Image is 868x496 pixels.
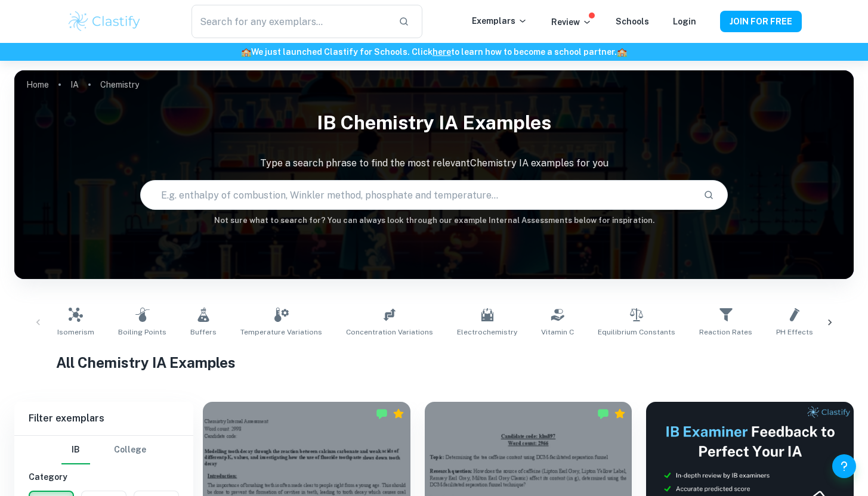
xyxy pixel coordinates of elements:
[673,17,696,26] a: Login
[832,454,856,478] button: Help and Feedback
[241,47,251,57] span: 🏫
[141,178,694,212] input: E.g. enthalpy of combustion, Winkler method, phosphate and temperature...
[29,470,179,483] h6: Category
[100,78,139,91] p: Chemistry
[26,76,49,93] a: Home
[617,47,627,57] span: 🏫
[14,104,854,142] h1: IB Chemistry IA examples
[346,327,433,337] span: Concentration Variations
[61,436,90,464] button: IB
[240,327,322,337] span: Temperature Variations
[67,10,143,33] img: Clastify logo
[598,327,675,337] span: Equilibrium Constants
[376,408,388,420] img: Marked
[457,327,517,337] span: Electrochemistry
[472,14,527,27] p: Exemplars
[57,327,94,337] span: Isomerism
[699,327,752,337] span: Reaction Rates
[14,402,193,435] h6: Filter exemplars
[14,215,854,227] h6: Not sure what to search for? You can always look through our example Internal Assessments below f...
[70,76,79,93] a: IA
[393,408,404,420] div: Premium
[191,5,388,38] input: Search for any exemplars...
[699,185,719,205] button: Search
[56,352,811,373] h1: All Chemistry IA Examples
[2,45,866,58] h6: We just launched Clastify for Schools. Click to learn how to become a school partner.
[720,11,802,32] button: JOIN FOR FREE
[597,408,609,420] img: Marked
[114,436,146,464] button: College
[14,156,854,170] p: Type a search phrase to find the most relevant Chemistry IA examples for you
[551,15,592,29] p: Review
[616,17,649,26] a: Schools
[118,327,166,337] span: Boiling Points
[541,327,574,337] span: Vitamin C
[433,47,451,57] a: here
[776,327,813,337] span: pH Effects
[61,436,146,464] div: Filter type choice
[190,327,217,337] span: Buffers
[614,408,626,420] div: Premium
